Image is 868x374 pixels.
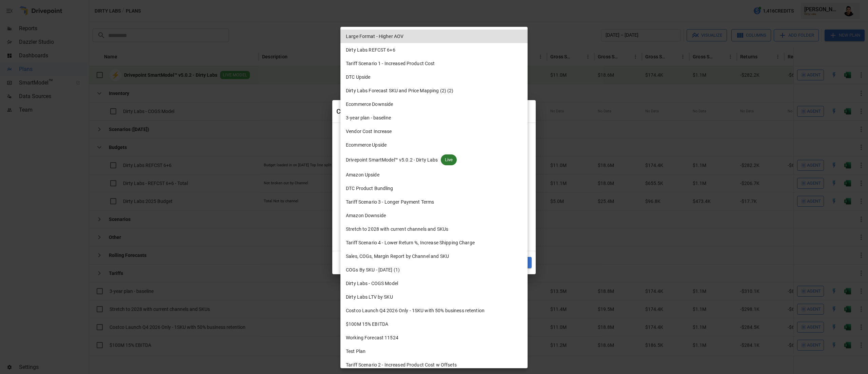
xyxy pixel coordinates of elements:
span: Drivepoint SmartModel™ v5.0.2 - Dirty Labs [346,156,438,164]
span: Dirty Labs - COGS Model [346,280,398,287]
span: Sales, COGs, Margin Report by Channel and SKU [346,253,449,260]
span: Tariff Scenario 1 - Increased Product Cost [346,60,435,67]
span: Ecommerce Upside [346,142,387,149]
span: Dirty Labs LTV by SKU [346,294,393,301]
span: COGs By SKU - [DATE] (1) [346,266,400,274]
span: Vendor Cost Increase [346,128,392,135]
span: Large Format - Higher AOV [346,33,403,40]
span: Stretch to 2028 with current channels and SKUs [346,226,448,233]
span: Dirty Labs Forecast SKU and Price Mapping (2) (2) [346,87,453,94]
span: 3-year plan - baseline [346,114,391,121]
span: DTC Upside [346,74,370,81]
span: Amazon Upside [346,171,379,179]
span: Tariff Scenario 3 - Longer Payment Terms [346,199,434,206]
span: Test Plan [346,348,366,355]
span: Working Forecast 11524 [346,334,398,341]
span: Live [441,156,457,163]
span: DTC Product Bundling [346,185,393,192]
span: Tariff Scenario 2 - Increased Product Cost w Offsets [346,361,457,369]
span: Tariff Scenario 4 - Lower Return %, Increase Shipping Charge [346,239,475,246]
span: Amazon Downside [346,212,386,219]
span: $100M 15% EBITDA [346,321,388,328]
span: Dirty Labs REFCST 6+6 [346,46,395,54]
span: Ecommerce Downside [346,101,393,108]
span: Costco Launch Q4 2026 Only - 1SKU with 50% business retention [346,307,485,314]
